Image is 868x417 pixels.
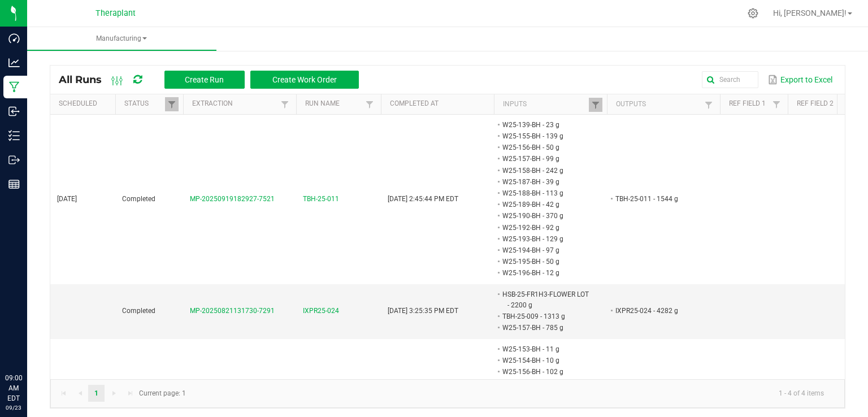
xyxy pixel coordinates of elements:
[96,8,136,18] span: Theraplant
[193,384,833,403] kendo-pager-info: 1 - 4 of 4 items
[501,188,590,199] li: W25-188-BH - 113 g
[501,322,590,333] li: W25-157-BH - 785 g
[305,99,362,108] a: Run NameSortable
[501,176,590,188] li: W25-187-BH - 39 g
[388,195,458,203] span: [DATE] 2:45:44 PM EDT
[59,70,367,89] div: All Runs
[272,75,337,84] span: Create Work Order
[501,344,590,355] li: W25-153-BH - 11 g
[11,327,45,360] iframe: Resource center
[614,193,703,205] li: TBH-25-011 - 1544 g
[8,106,20,117] inline-svg: Inbound
[390,99,489,108] a: Completed AtSortable
[501,165,590,176] li: W25-158-BH - 242 g
[8,130,20,141] inline-svg: Inventory
[5,403,22,412] p: 09/23
[501,119,590,131] li: W25-139-BH - 23 g
[8,33,20,44] inline-svg: Dashboard
[88,385,105,402] a: Page 1
[59,99,111,108] a: ScheduledSortable
[702,98,715,112] a: Filter
[614,305,703,316] li: IXPR25-024 - 4282 g
[8,179,20,190] inline-svg: Reports
[729,99,769,108] a: Ref Field 1Sortable
[501,245,590,256] li: W25-194-BH - 97 g
[190,307,275,315] span: MP-20250821131730-7291
[746,8,760,19] div: Manage settings
[501,210,590,221] li: W25-190-BH - 370 g
[501,142,590,153] li: W25-156-BH - 50 g
[501,311,590,322] li: TBH-25-009 - 1313 g
[501,153,590,164] li: W25-157-BH - 99 g
[388,307,458,315] span: [DATE] 3:25:35 PM EDT
[501,233,590,245] li: W25-193-BH - 129 g
[501,256,590,267] li: W25-195-BH - 50 g
[765,70,835,89] button: Export to Excel
[770,97,783,111] a: Filter
[192,99,277,108] a: ExtractionSortable
[501,377,590,389] li: W25-157-BH - 92 g
[5,373,22,403] p: 09:00 AM EDT
[185,75,224,84] span: Create Run
[27,34,216,44] span: Manufacturing
[501,131,590,142] li: W25-155-BH - 139 g
[303,194,339,205] span: TBH-25-011
[8,57,20,68] inline-svg: Analytics
[797,99,837,108] a: Ref Field 2Sortable
[607,94,720,115] th: Outputs
[50,379,845,408] kendo-pager: Current page: 1
[190,195,275,203] span: MP-20250919182927-7521
[501,267,590,279] li: W25-196-BH - 12 g
[501,355,590,366] li: W25-154-BH - 10 g
[494,94,607,115] th: Inputs
[165,97,179,111] a: Filter
[363,97,376,111] a: Filter
[702,71,758,88] input: Search
[164,71,245,89] button: Create Run
[773,8,847,18] span: Hi, [PERSON_NAME]!
[501,222,590,233] li: W25-192-BH - 92 g
[250,71,359,89] button: Create Work Order
[27,27,216,51] a: Manufacturing
[122,307,155,315] span: Completed
[501,199,590,210] li: W25-189-BH - 42 g
[33,325,47,338] iframe: Resource center unread badge
[8,154,20,166] inline-svg: Outbound
[501,366,590,377] li: W25-156-BH - 102 g
[589,98,602,112] a: Filter
[278,97,292,111] a: Filter
[8,81,20,93] inline-svg: Manufacturing
[303,306,339,316] span: IXPR25-024
[122,195,155,203] span: Completed
[57,195,77,203] span: [DATE]
[124,99,164,108] a: StatusSortable
[501,289,590,311] li: HSB-25-FR1H3-FLOWER LOT - 2200 g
